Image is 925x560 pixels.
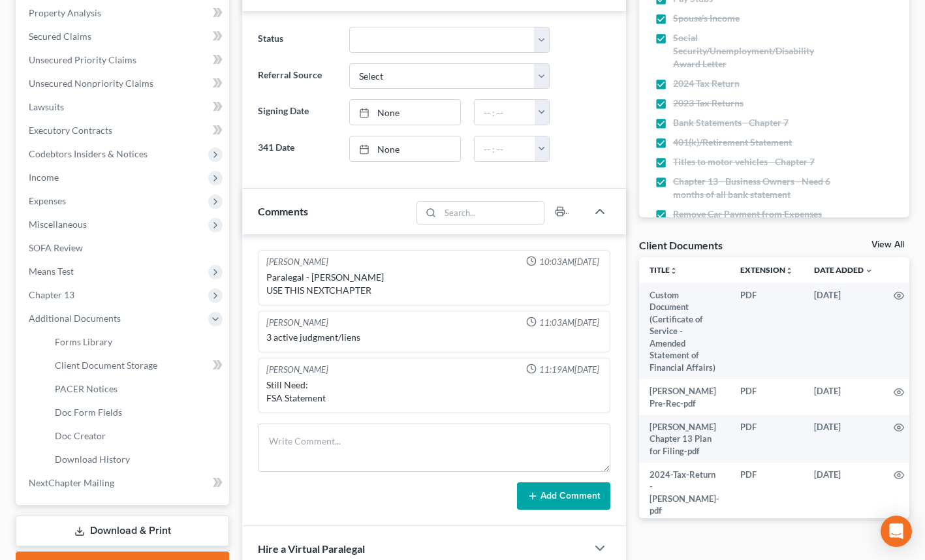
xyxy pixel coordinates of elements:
a: SOFA Review [18,236,229,260]
span: Download History [55,454,130,465]
span: 401(k)/Retirement Statement [673,136,792,149]
span: Lawsuits [29,101,64,112]
span: Client Document Storage [55,360,157,371]
span: 2024 Tax Return [673,77,740,90]
a: View All [871,240,904,249]
label: Status [251,27,343,53]
span: Codebtors Insiders & Notices [29,148,148,159]
span: Titles to motor vehicles - Chapter 7 [673,155,815,168]
span: Remove Car Payment from Expenses in Chapter 13 [673,208,831,234]
button: Add Comment [517,482,610,510]
a: Client Document Storage [44,354,229,377]
span: PACER Notices [55,383,118,394]
span: Chapter 13 - Business Owners - Need 6 months of all bank statement [673,175,831,201]
span: SOFA Review [29,242,83,253]
a: Unsecured Priority Claims [18,48,229,72]
div: [PERSON_NAME] [266,364,328,376]
a: Download & Print [16,516,229,546]
td: [DATE] [804,379,883,415]
a: PACER Notices [44,377,229,401]
td: [DATE] [804,283,883,379]
span: Means Test [29,266,74,277]
span: Hire a Virtual Paralegal [258,542,365,555]
a: None [350,100,460,125]
i: unfold_more [670,267,678,275]
a: Forms Library [44,330,229,354]
span: Miscellaneous [29,219,87,230]
span: Comments [258,205,308,217]
span: 11:19AM[DATE] [539,364,599,376]
td: [PERSON_NAME] Chapter 13 Plan for Filing-pdf [639,415,730,463]
span: Additional Documents [29,313,121,324]
label: 341 Date [251,136,343,162]
td: PDF [730,283,804,379]
td: Custom Document (Certificate of Service - Amended Statement of Financial Affairs) [639,283,730,379]
span: NextChapter Mailing [29,477,114,488]
span: Unsecured Priority Claims [29,54,136,65]
a: Secured Claims [18,25,229,48]
span: Forms Library [55,336,112,347]
a: Doc Form Fields [44,401,229,424]
a: Lawsuits [18,95,229,119]
td: PDF [730,415,804,463]
span: 2023 Tax Returns [673,97,744,110]
label: Referral Source [251,63,343,89]
a: Titleunfold_more [650,265,678,275]
td: [DATE] [804,463,883,523]
span: Spouse's Income [673,12,740,25]
span: Chapter 13 [29,289,74,300]
input: Search... [440,202,544,224]
div: Still Need: FSA Statement [266,379,602,405]
td: [PERSON_NAME] Pre-Rec-pdf [639,379,730,415]
a: Extensionunfold_more [740,265,793,275]
div: [PERSON_NAME] [266,317,328,329]
span: Bank Statements - Chapter 7 [673,116,789,129]
span: Expenses [29,195,66,206]
span: Doc Creator [55,430,106,441]
a: Doc Creator [44,424,229,448]
a: Date Added expand_more [814,265,873,275]
span: Secured Claims [29,31,91,42]
span: Property Analysis [29,7,101,18]
td: PDF [730,379,804,415]
input: -- : -- [475,100,535,125]
span: Executory Contracts [29,125,112,136]
div: [PERSON_NAME] [266,256,328,268]
span: 11:03AM[DATE] [539,317,599,329]
div: 3 active judgment/liens [266,331,602,344]
span: Social Security/Unemployment/Disability Award Letter [673,31,831,70]
a: None [350,136,460,161]
a: Executory Contracts [18,119,229,142]
a: Download History [44,448,229,471]
a: Property Analysis [18,1,229,25]
i: expand_more [865,267,873,275]
label: Signing Date [251,99,343,125]
span: Unsecured Nonpriority Claims [29,78,153,89]
div: Paralegal - [PERSON_NAME] USE THIS NEXTCHAPTER [266,271,602,297]
span: Doc Form Fields [55,407,122,418]
a: NextChapter Mailing [18,471,229,495]
input: -- : -- [475,136,535,161]
span: 10:03AM[DATE] [539,256,599,268]
i: unfold_more [785,267,793,275]
div: Client Documents [639,238,723,252]
a: Unsecured Nonpriority Claims [18,72,229,95]
div: Open Intercom Messenger [881,516,912,547]
td: [DATE] [804,415,883,463]
td: PDF [730,463,804,523]
span: Income [29,172,59,183]
td: 2024-Tax-Return - [PERSON_NAME]-pdf [639,463,730,523]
